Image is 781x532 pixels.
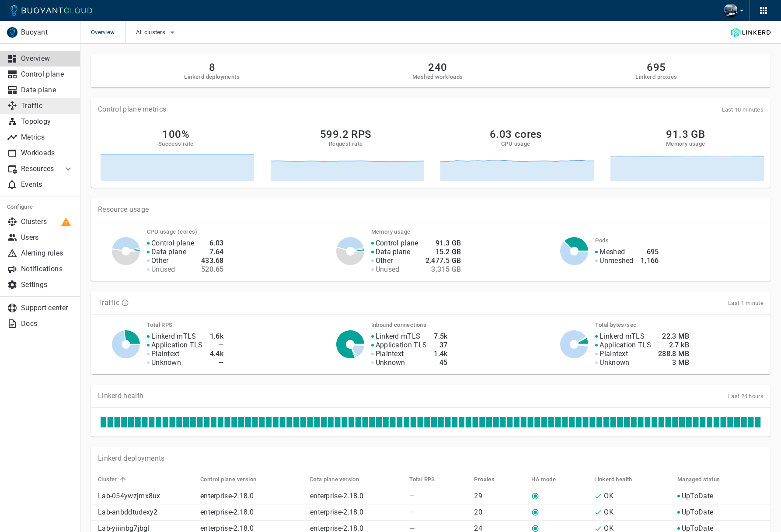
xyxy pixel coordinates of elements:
[151,239,194,248] p: Control plane
[320,128,372,140] h2: 599.2 RPS
[21,70,73,79] p: Control plane
[658,358,689,367] h4: 3 MB
[658,350,689,358] h4: 288.8 MB
[425,239,461,248] h4: 91.3 GB
[412,61,463,73] h2: 240
[151,341,203,350] p: Application TLS
[600,358,629,367] p: Unknown
[376,358,405,367] p: Unknown
[641,256,659,265] h4: 1,166
[728,300,764,306] span: Last 1 minute
[162,128,189,140] h2: 100%
[682,492,713,500] p: UpToDate
[376,350,404,358] p: Plaintext
[376,332,421,341] p: Linkerd mTLS
[600,341,651,350] p: Application TLS
[21,280,73,289] p: Settings
[98,476,117,483] h5: Cluster
[200,492,254,500] a: enterprise-2.18.0
[151,350,180,358] p: Plaintext
[724,3,738,17] img: Andrew Seigner
[98,298,119,307] p: Traffic
[268,128,424,181] a: 599.2 RPSRequest rate
[635,73,677,80] h5: Linkerd proxies
[600,256,633,265] p: Unmeshed
[151,332,196,341] p: Linkerd mTLS
[474,476,495,483] h5: Proxies
[21,149,73,157] p: Workloads
[677,476,720,483] h5: Managed status
[201,248,223,256] h4: 7.64
[21,28,73,37] p: Buoyant
[434,358,448,367] h4: 45
[21,133,73,142] p: Metrics
[474,508,524,517] p: 20
[21,319,73,328] p: Docs
[201,265,223,274] h4: 520.65
[474,492,524,500] p: 29
[425,265,461,274] h4: 3,315 GB
[200,476,268,483] span: Control plane version
[21,233,73,242] p: Users
[434,341,448,350] h4: 37
[666,140,705,147] h5: Memory usage
[600,332,645,341] p: Linkerd mTLS
[376,256,393,265] p: Other
[21,54,73,63] p: Overview
[376,239,418,248] p: Control plane
[376,248,411,256] p: Data plane
[21,304,73,312] p: Support center
[201,239,223,248] h4: 6.03
[604,492,614,500] p: OK
[210,341,224,350] h4: —
[531,476,567,483] span: HA mode
[728,393,764,399] span: Last 24 hours
[98,476,129,483] span: Cluster
[600,248,625,256] p: Meshed
[7,203,73,210] h5: Configure
[21,164,56,173] p: Resources
[677,476,732,483] span: Managed status
[425,248,461,256] h4: 15.2 GB
[151,358,181,367] p: Unknown
[21,117,73,126] p: Topology
[91,21,125,44] span: Overview
[310,476,370,483] span: Data plane version
[136,29,167,36] span: All clusters
[98,454,165,463] p: Linkerd deployments
[635,61,677,73] h2: 695
[474,476,506,483] span: Proxies
[21,180,73,189] p: Events
[658,332,689,341] h4: 22.3 MB
[594,476,644,483] span: Linkerd health
[438,128,594,181] a: 6.03 coresCPU usage
[136,26,178,39] button: All clusters
[412,73,463,80] h5: Meshed workloads
[666,128,705,140] h2: 91.3 GB
[600,350,628,358] p: Plaintext
[310,476,359,483] h5: Data plane version
[501,140,530,147] h5: CPU usage
[409,476,446,483] span: Total RPS
[21,265,73,273] p: Notifications
[310,508,363,516] a: enterprise-2.18.0
[184,61,240,73] h2: 8
[531,476,556,483] h5: HA mode
[121,299,129,307] svg: TLS data is compiled from traffic seen by Linkerd proxies. RPS and TCP bytes reflect both inbound...
[641,248,659,256] h4: 695
[329,140,363,147] h5: Request rate
[376,341,427,350] p: Application TLS
[608,128,764,181] a: 91.3 GBMemory usage
[21,217,73,226] p: Clusters
[98,508,193,517] p: Lab-anbddtudexy2
[184,73,240,80] h5: Linkerd deployments
[434,350,448,358] h4: 1.4k
[376,265,400,274] p: Unused
[200,476,256,483] h5: Control plane version
[98,105,166,114] p: Control plane metrics
[98,128,254,181] a: 100%Success rate
[210,358,224,367] h4: —
[151,265,175,274] p: Unused
[7,27,17,38] img: Buoyant
[425,256,461,265] h4: 2,477.5 GB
